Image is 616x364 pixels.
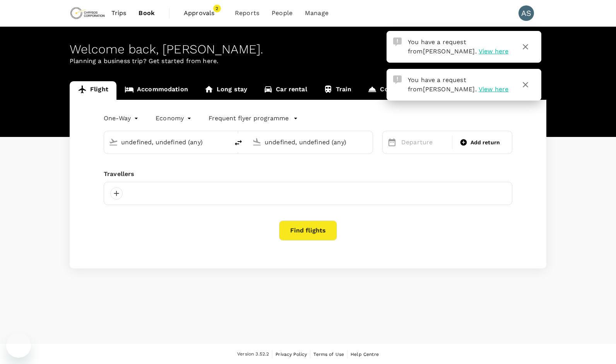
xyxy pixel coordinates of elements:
button: delete [229,133,248,152]
iframe: Button to launch messaging window [6,333,31,358]
span: View here [479,48,508,55]
button: Open [367,141,369,143]
span: You have a request from . [408,76,477,93]
a: Help Centre [351,350,379,359]
img: Approval Request [393,75,402,84]
a: Terms of Use [313,350,344,359]
a: Long stay [196,81,255,100]
div: Travellers [104,169,512,179]
input: Depart from [121,136,213,148]
a: Flight [70,81,116,100]
a: Car rental [255,81,315,100]
div: Economy [156,112,193,125]
button: Open [224,141,225,143]
button: Frequent flyer programme [209,114,298,123]
p: Departure [401,138,447,147]
div: AS [518,5,534,21]
span: Help Centre [351,352,379,357]
span: Add return [471,138,500,147]
span: [PERSON_NAME] [423,85,475,93]
span: You have a request from . [408,38,477,55]
img: Approval Request [393,38,402,46]
span: Manage [305,9,329,18]
div: Welcome back , [PERSON_NAME] . [70,42,546,56]
p: Planning a business trip? Get started from here. [70,56,546,66]
a: Accommodation [116,81,196,100]
span: Trips [111,9,127,18]
span: 2 [213,5,221,12]
span: People [272,9,293,18]
button: Find flights [279,220,337,241]
span: Approvals [184,9,222,18]
div: One-Way [104,112,140,125]
span: Reports [235,9,259,18]
input: Going to [265,136,356,148]
span: Version 3.52.2 [237,350,269,358]
span: Privacy Policy [275,352,307,357]
a: Train [315,81,360,100]
span: [PERSON_NAME] [423,48,475,55]
a: Privacy Policy [275,350,307,359]
span: Terms of Use [313,352,344,357]
img: Chrysos Corporation [70,5,105,22]
span: Book [139,9,155,18]
span: View here [479,85,508,93]
p: Frequent flyer programme [209,114,289,123]
a: Concierge [359,81,419,100]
